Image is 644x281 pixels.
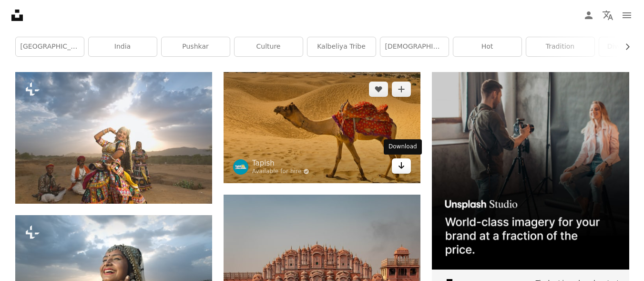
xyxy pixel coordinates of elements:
button: scroll list to the right [619,37,629,56]
a: hot [453,37,521,56]
a: Home — Unsplash [11,10,23,21]
a: Tapish [252,158,310,168]
a: A group of people standing around a dirt field [15,133,212,142]
button: Add to Collection [392,82,411,97]
a: tradition [526,37,594,56]
button: Language [598,6,617,25]
button: Like [369,82,388,97]
img: Go to Tapish's profile [233,159,248,175]
div: Download [384,139,422,155]
a: [GEOGRAPHIC_DATA] [16,37,84,56]
a: india [89,37,157,56]
button: Menu [617,6,636,25]
a: kalbeliya tribe [307,37,376,56]
a: Available for hire [252,168,310,176]
a: pushkar [162,37,230,56]
a: a camel walking in the sand in the desert [224,123,420,132]
a: Download [392,158,411,174]
a: culture [235,37,303,56]
a: Log in / Sign up [579,6,598,25]
img: a camel walking in the sand in the desert [224,72,420,183]
img: file-1715651741414-859baba4300dimage [432,72,629,269]
a: [DEMOGRAPHIC_DATA] [380,37,449,56]
img: A group of people standing around a dirt field [15,72,212,203]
